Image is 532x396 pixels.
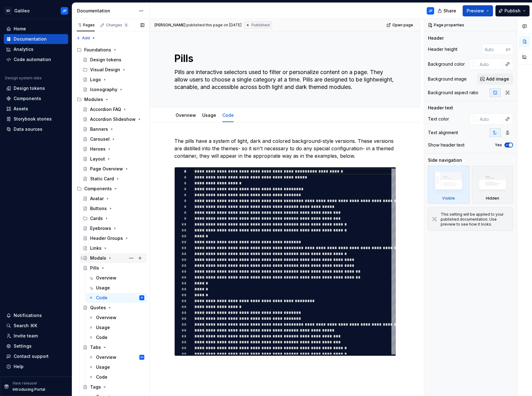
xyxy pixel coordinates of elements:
[90,67,120,73] div: Visual Design
[90,196,104,202] div: Avatar
[14,363,24,370] div: Help
[96,275,116,281] div: Overview
[428,90,478,96] div: Background aspect ratio
[428,130,458,136] div: Text alignment
[428,142,464,148] div: Show header text
[90,255,106,261] div: Modals
[80,204,147,213] a: Buttons
[429,8,433,13] div: JP
[173,67,395,92] textarea: Pills are interactive selectors used to filter or personalize content on a page. They allow users...
[86,332,147,342] a: Code
[4,94,68,103] a: Components
[86,362,147,372] a: Usage
[1,4,71,17] button: SDGalileoJP
[385,21,416,29] a: Open page
[4,34,68,44] a: Documentation
[4,104,68,114] a: Assets
[74,95,147,104] div: Modules
[14,126,42,132] div: Data sources
[13,387,45,392] p: Introducing Portal
[90,166,123,172] div: Page Overview
[74,34,98,42] button: Add
[200,108,219,121] div: Usage
[90,136,110,142] div: Carousel
[84,47,111,53] div: Foundations
[80,263,147,273] a: Pills
[14,56,51,63] div: Code automation
[80,253,147,263] a: Modals
[4,351,68,361] button: Contact support
[80,55,147,65] a: Design tokens
[4,55,68,64] a: Code automation
[74,184,147,194] div: Components
[14,312,42,319] div: Notifications
[428,35,444,41] div: Header
[441,212,509,227] div: This setting will be applied to your published documentation. Use preview to see how it looks.
[90,156,105,162] div: Layout
[434,5,460,16] button: Share
[80,154,147,164] a: Layout
[80,342,147,352] a: Tabs
[74,45,147,55] div: Foundations
[96,334,107,341] div: Code
[141,295,143,301] div: JP
[14,323,37,329] div: Search ⌘K
[486,196,499,201] div: Hidden
[477,113,502,125] input: Auto
[14,85,45,91] div: Design tokens
[82,36,90,41] span: Add
[86,293,147,303] a: CodeJP
[90,245,102,251] div: Links
[14,36,47,42] div: Documentation
[90,344,101,350] div: Tabs
[222,112,234,118] a: Code
[80,104,147,114] a: Accordion FAQ
[14,343,32,349] div: Settings
[13,381,37,386] p: New release!
[486,76,509,82] span: Add image
[4,7,12,15] div: SD
[14,333,38,339] div: Invite team
[202,112,216,118] a: Usage
[80,65,147,75] div: Visual Design
[86,273,147,283] a: Overview
[90,265,99,271] div: Pills
[90,146,106,152] div: Heroes
[77,23,95,28] div: Pages
[86,323,147,332] a: Usage
[477,73,513,85] button: Add image
[90,215,103,222] div: Cards
[392,23,413,28] span: Open page
[140,354,144,360] div: SC
[504,8,521,14] span: Publish
[428,105,453,111] div: Header text
[14,353,49,359] div: Contact support
[4,24,68,34] a: Home
[77,8,136,14] div: Documentation
[90,205,107,212] div: Buttons
[4,114,68,124] a: Storybook stories
[86,352,147,362] a: OverviewSC
[86,313,147,323] a: Overview
[176,112,196,118] a: Overview
[86,372,147,382] a: Code
[106,23,129,28] div: Changes
[442,196,455,201] div: Visible
[477,59,502,70] input: Auto
[90,77,101,83] div: Logo
[90,176,114,182] div: Static Card
[155,23,185,28] span: [PERSON_NAME]
[14,116,52,122] div: Storybook stories
[428,61,465,67] div: Background color
[80,303,147,313] a: Quotes
[90,384,101,390] div: Tags
[251,23,270,28] span: Published
[86,283,147,293] a: Usage
[80,243,147,253] a: Links
[428,116,449,122] div: Text color
[472,166,513,204] div: Hidden
[63,8,67,13] div: JP
[174,137,396,160] p: The pills have a system of light, dark and colored background-style versions. These versions are ...
[482,44,506,55] input: Auto
[80,144,147,154] a: Heroes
